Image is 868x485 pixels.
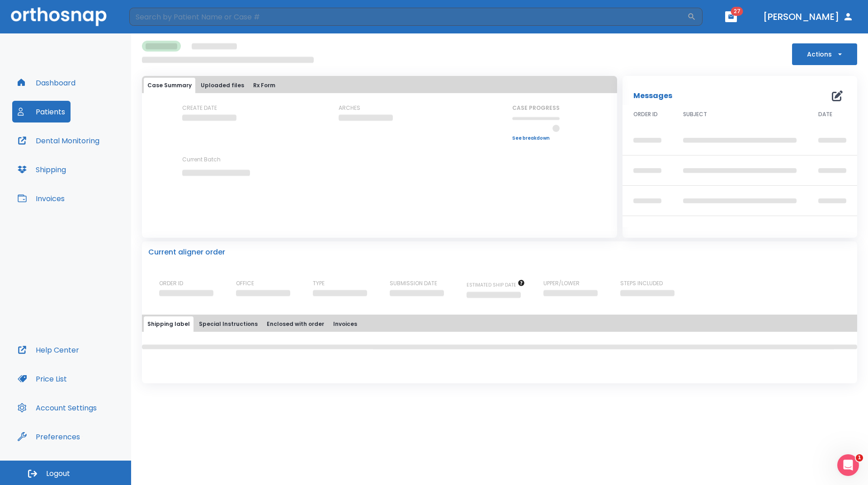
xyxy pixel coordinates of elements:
button: Enclosed with order [263,316,328,332]
span: ORDER ID [633,110,658,118]
p: ARCHES [339,104,360,112]
p: Current Batch [182,155,264,164]
button: Account Settings [12,397,102,419]
a: See breakdown [512,136,560,141]
span: 27 [731,7,743,16]
div: tabs [144,78,615,93]
p: TYPE [313,279,325,287]
p: UPPER/LOWER [543,279,580,287]
p: CASE PROGRESS [512,104,560,112]
input: Search by Patient Name or Case # [129,8,687,26]
p: STEPS INCLUDED [620,279,663,287]
button: Special Instructions [195,316,261,332]
button: Invoices [12,188,70,209]
p: Current aligner order [148,247,225,258]
p: Messages [633,90,672,101]
button: Uploaded files [197,78,248,93]
p: SUBMISSION DATE [390,279,437,287]
p: OFFICE [236,279,254,287]
div: Tooltip anchor [78,433,86,441]
button: Preferences [12,426,85,447]
span: The date will be available after approving treatment plan [467,282,525,288]
button: Dashboard [12,72,81,94]
span: 1 [856,454,863,461]
p: CREATE DATE [182,104,217,112]
button: Shipping [12,159,71,180]
button: Help Center [12,339,85,361]
button: Actions [792,43,857,65]
iframe: Intercom live chat [837,454,859,476]
span: DATE [818,110,832,118]
span: Logout [46,469,70,479]
button: Patients [12,101,71,122]
button: Rx Form [250,78,279,93]
img: Orthosnap [11,7,107,26]
button: Case Summary [144,78,195,93]
button: Invoices [330,316,361,332]
button: [PERSON_NAME] [759,9,857,25]
button: Dental Monitoring [12,130,105,151]
span: SUBJECT [683,110,707,118]
p: ORDER ID [159,279,183,287]
button: Price List [12,368,72,390]
button: Shipping label [144,316,193,332]
div: tabs [144,316,855,332]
